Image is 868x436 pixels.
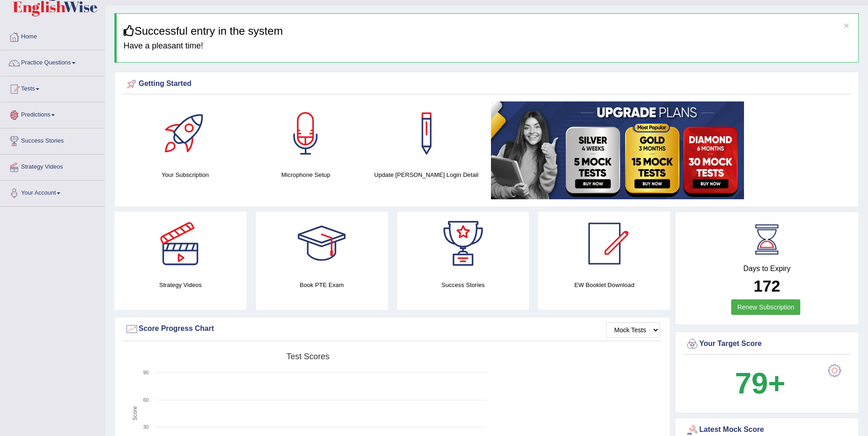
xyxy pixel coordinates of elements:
[286,352,329,361] tspan: Test scores
[143,397,149,403] text: 60
[0,76,105,99] a: Tests
[754,277,780,295] b: 172
[844,21,849,30] button: ×
[0,102,105,125] a: Predictions
[397,280,529,290] h4: Success Stories
[143,370,149,375] text: 90
[538,280,670,290] h4: EW Booklet Download
[125,77,848,91] div: Getting Started
[256,280,388,290] h4: Book PTE Exam
[371,170,482,180] h4: Update [PERSON_NAME] Login Detail
[250,170,361,180] h4: Microphone Setup
[491,101,744,199] img: small5.jpg
[685,337,848,351] div: Your Target Score
[0,24,105,47] a: Home
[0,50,105,73] a: Practice Questions
[125,322,660,336] div: Score Progress Chart
[132,406,138,421] tspan: Score
[731,299,800,315] a: Renew Subscription
[129,170,241,180] h4: Your Subscription
[114,280,247,290] h4: Strategy Videos
[0,181,105,203] a: Your Account
[124,25,852,37] h3: Successful entry in the system
[143,424,149,430] text: 30
[685,265,848,273] h4: Days to Expiry
[735,367,785,400] b: 79+
[124,42,852,51] h4: Have a pleasant time!
[0,128,105,151] a: Success Stories
[0,154,105,177] a: Strategy Videos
